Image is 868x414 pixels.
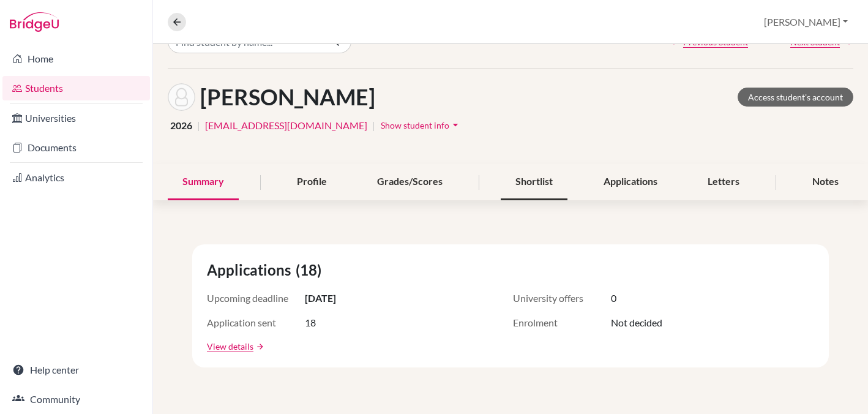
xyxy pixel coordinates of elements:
a: Home [2,47,150,71]
img: Yassin Hamed's avatar [168,83,195,111]
a: arrow_forward [253,342,264,351]
div: Profile [282,164,342,200]
span: Show student info [381,120,449,130]
div: Applications [589,164,672,200]
span: Application sent [207,315,305,330]
span: 0 [611,291,616,306]
span: | [197,118,200,133]
div: Grades/Scores [362,164,457,200]
a: View details [207,340,253,353]
div: Letters [693,164,754,200]
a: Documents [2,135,150,160]
h1: [PERSON_NAME] [200,84,375,110]
a: [EMAIL_ADDRESS][DOMAIN_NAME] [205,118,367,133]
a: Analytics [2,165,150,190]
div: Notes [798,164,853,200]
i: arrow_drop_down [449,119,462,131]
span: [DATE] [305,291,336,306]
span: Applications [207,259,296,281]
button: Show student infoarrow_drop_down [380,116,462,135]
a: Community [2,387,150,412]
span: Upcoming deadline [207,291,305,306]
span: Enrolment [513,315,611,330]
a: Help center [2,358,150,382]
span: Not decided [611,315,662,330]
span: 2026 [170,118,192,133]
span: 18 [305,315,316,330]
span: (18) [296,259,326,281]
span: | [372,118,375,133]
a: Universities [2,106,150,130]
button: [PERSON_NAME] [758,10,853,34]
div: Shortlist [501,164,567,200]
a: Access student's account [738,88,853,107]
a: Students [2,76,150,100]
div: Summary [168,164,239,200]
span: University offers [513,291,611,306]
img: Bridge-U [10,12,59,32]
